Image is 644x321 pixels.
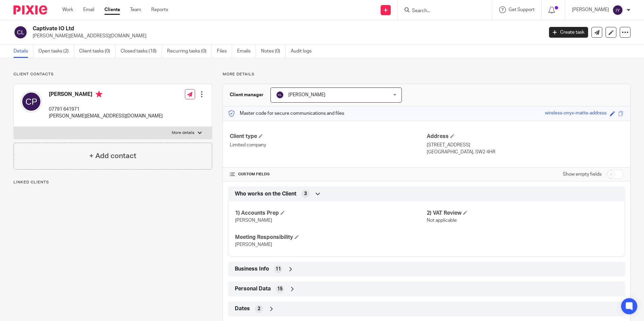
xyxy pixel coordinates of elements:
p: Linked clients [13,180,212,185]
a: Recurring tasks (0) [167,45,212,58]
a: Work [62,6,73,13]
span: Not applicable [427,218,457,223]
p: More details [172,130,194,136]
p: Master code for secure communications and files [228,110,344,117]
img: svg%3E [276,91,284,99]
span: [PERSON_NAME] [235,242,272,247]
p: [GEOGRAPHIC_DATA], SW2 4HR [427,149,623,155]
a: Audit logs [291,45,317,58]
span: [PERSON_NAME] [288,93,325,97]
i: Primary [96,91,102,98]
a: Email [83,6,94,13]
a: Closed tasks (18) [121,45,162,58]
a: Files [217,45,232,58]
a: Client tasks (0) [79,45,116,58]
a: Notes (0) [261,45,286,58]
p: Client contacts [13,72,212,77]
span: [PERSON_NAME] [235,218,272,223]
label: Show empty fields [563,171,602,178]
a: Open tasks (2) [38,45,74,58]
h4: 1) Accounts Prep [235,210,426,217]
p: 07791 641971 [49,106,163,113]
div: wireless-onyx-matte-address [545,110,607,117]
h4: CUSTOM FIELDS [230,172,426,177]
img: svg%3E [13,25,28,39]
a: Team [130,6,141,13]
h4: + Add contact [89,151,136,161]
span: 11 [276,266,281,273]
p: [STREET_ADDRESS] [427,142,623,148]
span: Personal Data [235,285,271,292]
h3: Client manager [230,92,264,98]
img: svg%3E [21,91,42,112]
h2: Captivate IO Ltd [33,25,438,32]
h4: Client type [230,133,426,140]
p: [PERSON_NAME] [572,6,609,13]
span: Who works on the Client [235,190,296,198]
h4: Meeting Responsibility [235,234,426,241]
p: More details [223,72,631,77]
a: Reports [151,6,168,13]
p: [PERSON_NAME][EMAIL_ADDRESS][DOMAIN_NAME] [33,33,539,39]
span: 2 [258,306,260,312]
h4: Address [427,133,623,140]
span: Dates [235,305,250,312]
a: Emails [237,45,256,58]
a: Create task [549,27,588,38]
img: Pixie [13,5,47,14]
h4: 2) VAT Review [427,210,618,217]
a: Clients [104,6,120,13]
span: 3 [304,190,307,197]
input: Search [411,8,472,14]
span: Get Support [509,7,535,12]
span: 15 [277,286,283,292]
img: svg%3E [612,5,623,15]
span: Business Info [235,265,269,273]
p: [PERSON_NAME][EMAIL_ADDRESS][DOMAIN_NAME] [49,113,163,119]
a: Details [13,45,33,58]
p: Limited company [230,142,426,148]
h4: [PERSON_NAME] [49,91,163,99]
